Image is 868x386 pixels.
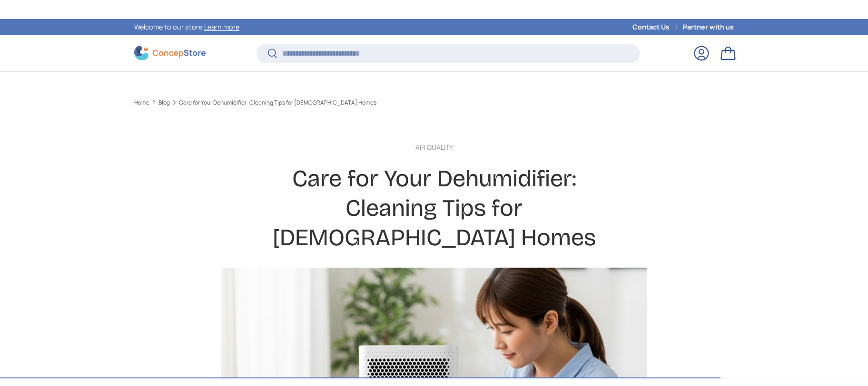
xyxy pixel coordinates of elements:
[134,100,149,106] a: Home
[134,22,239,32] p: Welcome to our store.
[134,98,734,107] nav: Breadcrumbs
[204,22,239,31] a: Learn more
[251,164,617,253] h1: Care for Your Dehumidifier: Cleaning Tips for [DEMOGRAPHIC_DATA] Homes
[179,100,376,106] a: Care for Your Dehumidifier: Cleaning Tips for [DEMOGRAPHIC_DATA] Homes
[134,46,206,60] img: ConcepStore
[415,143,453,152] a: Air Quality
[683,22,734,32] a: Partner with us
[632,22,683,32] a: Contact Us
[158,100,170,106] a: Blog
